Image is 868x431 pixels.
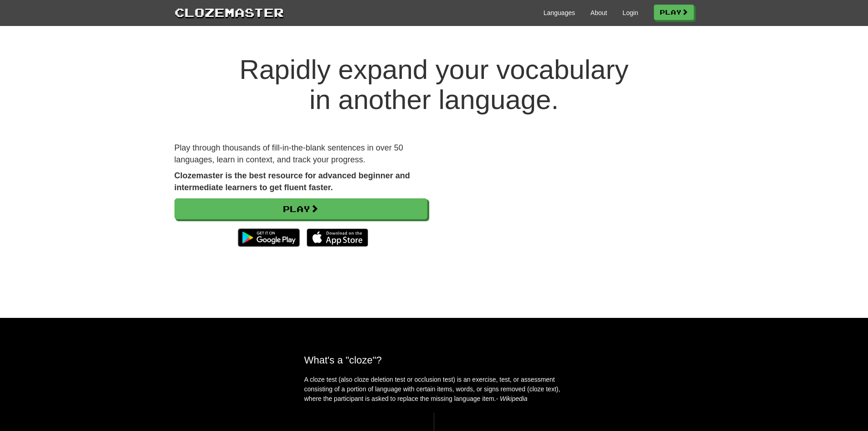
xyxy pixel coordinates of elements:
[175,142,427,166] p: Play through thousands of fill-in-the-blank sentences in over 50 languages, learn in context, and...
[496,395,528,402] em: - Wikipedia
[175,198,427,219] a: Play
[175,4,284,21] a: Clozemaster
[622,8,638,17] a: Login
[233,224,304,251] img: Get it on Google Play
[544,8,575,17] a: Languages
[175,171,410,192] strong: Clozemaster is the best resource for advanced beginner and intermediate learners to get fluent fa...
[307,228,368,247] img: Download_on_the_App_Store_Badge_US-UK_135x40-25178aeef6eb6b83b96f5f2d004eda3bffbb37122de64afbaef7...
[654,5,694,20] a: Play
[304,375,564,404] p: A cloze test (also cloze deletion test or occlusion test) is an exercise, test, or assessment con...
[304,354,564,366] h2: What's a "cloze"?
[591,8,607,17] a: About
